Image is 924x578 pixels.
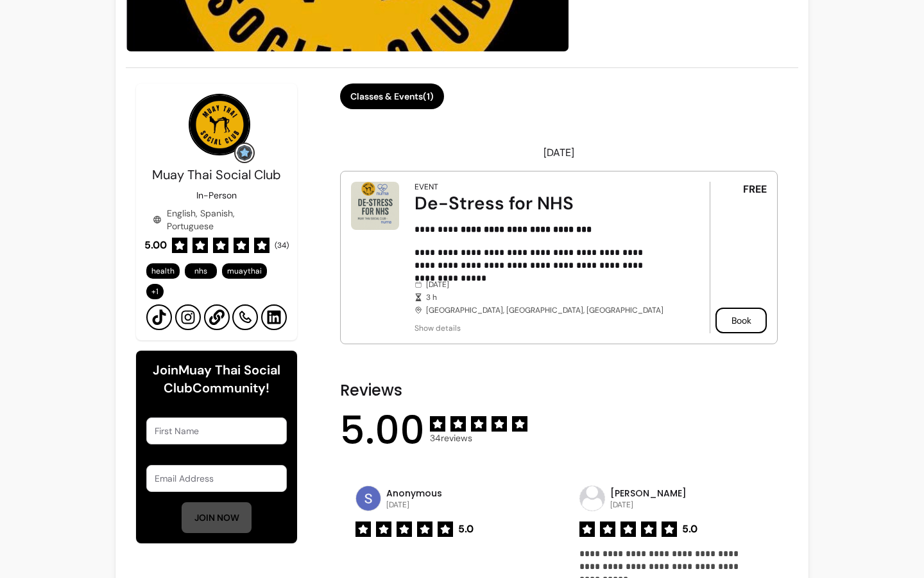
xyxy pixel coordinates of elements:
[340,411,425,450] span: 5.00
[146,361,287,397] h6: Join Muay Thai Social Club Community!
[189,94,250,155] img: Provider image
[386,487,442,500] p: Anonymous
[415,323,674,333] span: Show details
[386,500,442,510] p: [DATE]
[227,266,262,276] span: muaythai
[682,521,697,537] span: 5.0
[155,425,278,437] input: First Name
[340,83,444,109] button: Classes & Events(1)
[155,472,278,485] input: Email Address
[743,182,767,197] span: FREE
[275,240,289,250] span: ( 34 )
[237,145,252,161] img: Grow
[415,279,674,315] div: [DATE] [GEOGRAPHIC_DATA], [GEOGRAPHIC_DATA], [GEOGRAPHIC_DATA]
[415,182,438,192] div: Event
[458,521,474,537] span: 5.0
[151,266,175,276] span: health
[610,500,687,510] p: [DATE]
[610,487,687,500] p: [PERSON_NAME]
[194,266,207,276] span: nhs
[152,166,281,183] span: Muay Thai Social Club
[580,486,604,511] img: avatar
[430,432,527,444] span: 34 reviews
[340,380,778,401] h2: Reviews
[144,238,167,253] span: 5.00
[351,182,399,230] img: De-Stress for NHS
[196,189,237,202] p: In-Person
[153,207,281,232] div: English, Spanish, Portuguese
[715,308,767,333] button: Book
[415,192,674,215] div: De-Stress for NHS
[340,140,778,166] header: [DATE]
[149,286,161,297] span: + 1
[356,486,381,511] img: avatar
[426,292,674,302] span: 3 h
